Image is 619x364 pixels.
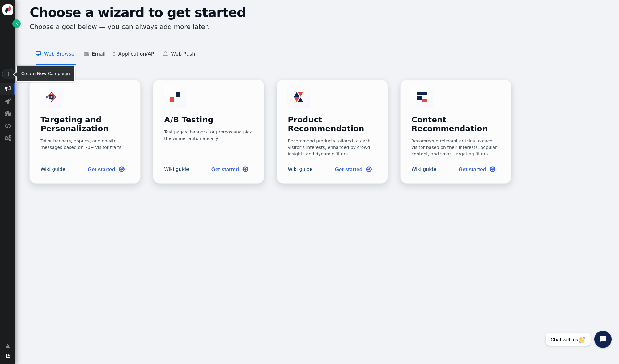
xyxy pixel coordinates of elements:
[288,138,377,157] div: Recommend products tailored to each visitor’s interests, enhanced by crowd insights and dynamic f...
[453,163,500,176] a: Get started
[411,166,436,173] a: Wiki guide
[5,135,11,141] span: 
[490,165,495,174] span: 
[2,340,14,351] a: 
[5,98,11,104] span: 
[288,116,377,133] h3: Product Recommendation
[84,44,105,65] li: Email
[5,123,11,129] span: 
[40,166,65,173] a: Wiki guide
[84,51,92,56] span: 
[30,3,611,22] h1: Choose a wizard to get started
[163,51,171,56] span: 
[6,354,10,358] span: 
[243,165,248,174] span: 
[170,92,180,102] img: ab.svg
[40,116,129,133] h3: Targeting and Personalization
[113,44,155,65] li: Application/API
[36,51,44,56] span: 
[417,92,427,102] img: articles_recom.svg
[5,86,11,92] span: 
[288,166,312,173] a: Wiki guide
[12,19,21,28] a: 
[5,110,11,116] span: 
[164,129,253,142] div: Test pages, banners, or promos and pick the winner automatically.
[6,343,10,349] span: 
[2,4,13,15] img: logo-icon.svg
[366,165,371,174] span: 
[30,22,611,32] p: Choose a goal below — you can always add more later.
[164,166,189,173] a: Wiki guide
[40,138,129,151] div: Tailor banners, popups, and on-site messages based on 70+ visitor traits.
[2,69,14,79] a: +
[294,92,303,102] img: products_recom.svg
[16,20,19,27] span: 
[206,163,253,176] a: Get started
[113,51,118,56] span: 
[83,163,129,176] a: Get started
[21,70,70,77] div: Create New Campaign
[411,138,500,157] div: Recommend relevant articles to each visitor based on their interests, popular content, and smart ...
[164,116,253,125] h3: A/B Testing
[36,44,76,65] li: Web Browser
[119,165,124,174] span: 
[163,44,195,65] li: Web Push
[330,163,377,176] a: Get started
[411,116,500,133] h3: Content Recommendation
[46,92,56,102] img: actions.svg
